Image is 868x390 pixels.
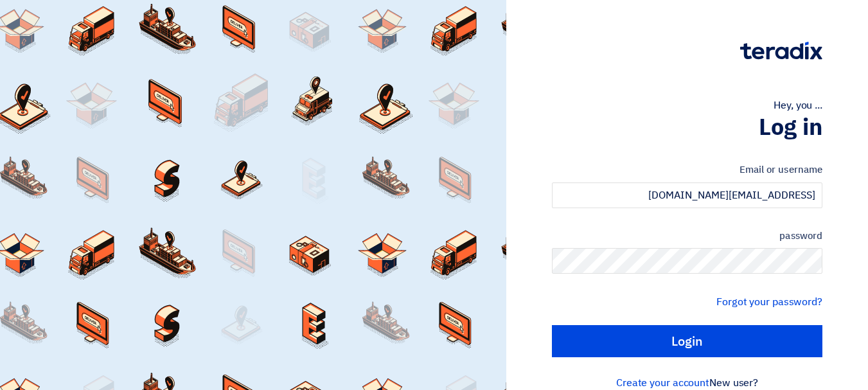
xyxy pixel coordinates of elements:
a: Forgot your password? [716,294,822,310]
input: Enter your work email or username... [552,182,822,208]
font: Hey, you ... [774,98,822,113]
font: password [779,229,822,243]
input: Login [552,325,822,357]
font: Log in [759,110,822,145]
font: Email or username [740,163,822,177]
img: Teradix logo [740,42,822,60]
